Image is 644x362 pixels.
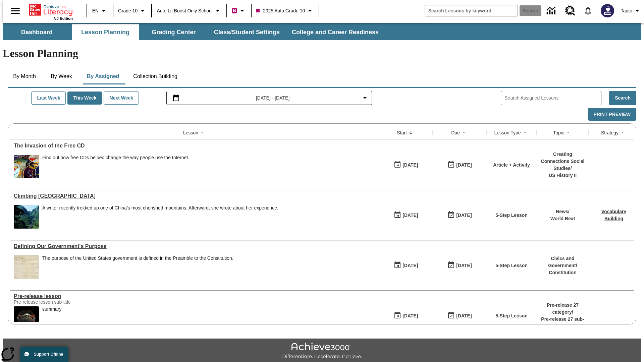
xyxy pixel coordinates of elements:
a: Data Center [543,2,561,20]
button: 01/25/26: Last day the lesson can be accessed [445,309,474,322]
div: Lesson Type [494,129,521,136]
img: A pile of compact discs with labels saying they offer free hours of America Online access [14,155,39,178]
span: 2025 Auto Grade 10 [256,7,305,14]
a: Pre-release lesson, Lessons [14,293,376,299]
span: Tauto [621,7,632,14]
a: Home [29,3,73,16]
a: Notifications [579,2,597,19]
span: Grade 10 [118,7,138,14]
button: Collection Building [128,68,183,84]
div: Find out how free CDs helped change the way people use the Internet. [42,155,189,161]
div: [DATE] [402,312,418,320]
div: Pre-release lesson [14,293,376,299]
div: Due [451,129,460,136]
div: [DATE] [456,161,472,169]
button: By Assigned [82,68,124,84]
button: Sort [460,129,468,137]
p: Creating Connections Social Studies / [540,151,585,172]
button: Search [609,91,636,105]
button: 09/01/25: Last day the lesson can be accessed [445,159,474,171]
p: 5-Step Lesson [495,262,528,269]
button: School: Auto Lit Boost only School, Select your school [154,5,224,17]
p: US History II [540,172,585,179]
button: 01/22/25: First time the lesson was available [391,309,420,322]
button: By Month [8,68,41,84]
a: The Invasion of the Free CD, Lessons [14,143,376,149]
h1: Lesson Planning [3,47,641,60]
div: summary [42,306,62,330]
button: Next Week [104,92,139,105]
div: [DATE] [456,312,472,320]
button: Class/Student Settings [209,24,285,40]
div: Find out how free CDs helped change the way people use the Internet. [42,155,189,178]
div: Climbing Mount Tai [14,193,376,199]
span: B [233,6,236,15]
img: Avatar [601,4,614,17]
button: 07/01/25: First time the lesson was available [391,259,420,272]
input: Search Assigned Lessons [504,93,601,103]
img: hero alt text [14,306,39,330]
button: By Week [45,68,78,84]
div: summary [42,306,62,312]
div: The Invasion of the Free CD [14,143,376,149]
div: Topic [553,129,564,136]
div: [DATE] [456,211,472,220]
button: Sort [407,129,415,137]
div: The purpose of the United States government is defined in the Preamble to the Constitution. [42,255,233,261]
button: Grading Center [140,24,207,40]
div: [DATE] [402,161,418,169]
p: Article + Activity [493,162,530,169]
span: NJ Edition [54,16,73,20]
button: Sort [198,129,206,137]
button: Open side menu [5,1,25,21]
span: Support Offline [34,352,63,357]
button: 03/31/26: Last day the lesson can be accessed [445,259,474,272]
a: Resource Center, Will open in new tab [561,2,579,20]
button: Boost Class color is violet red. Change class color [229,5,249,17]
button: Last Week [31,92,66,105]
button: 09/01/25: First time the lesson was available [391,159,420,171]
button: This Week [67,92,102,105]
div: Strategy [601,129,619,136]
button: Profile/Settings [618,5,644,17]
button: Lesson Planning [72,24,139,40]
p: 5-Step Lesson [495,212,528,219]
div: [DATE] [402,261,418,270]
div: [DATE] [456,261,472,270]
svg: Collapse Date Range Filter [361,94,369,102]
div: SubNavbar [3,23,641,40]
div: Home [29,2,73,20]
div: Start [397,129,407,136]
img: This historic document written in calligraphic script on aged parchment, is the Preamble of the C... [14,255,39,279]
div: SubNavbar [3,24,385,40]
div: A writer recently trekked up one of China's most cherished mountains. Afterward, she wrote about ... [42,205,278,211]
div: Defining Our Government's Purpose [14,243,376,249]
div: [DATE] [402,211,418,220]
button: Class: 2025 Auto Grade 10, Select your class [254,5,317,17]
button: Language: EN, Select a language [89,5,111,17]
button: Print Preview [588,108,636,121]
p: Civics and Government / [540,255,585,269]
p: Pre-release 27 sub-category [540,316,585,330]
p: News / [550,208,575,215]
div: The purpose of the United States government is defined in the Preamble to the Constitution. [42,255,233,279]
p: Pre-release 27 category / [540,302,585,316]
button: Select a new avatar [597,2,618,19]
img: Achieve3000 Differentiate Accelerate Achieve [282,343,362,360]
button: Sort [564,129,572,137]
span: EN [92,7,99,14]
button: 06/30/26: Last day the lesson can be accessed [445,209,474,222]
div: A writer recently trekked up one of China's most cherished mountains. Afterward, she wrote about ... [42,205,278,229]
input: search field [425,5,518,16]
a: Vocabulary Building [601,209,626,221]
p: Constitution [540,269,585,276]
span: Auto Lit Boost only School [157,7,213,14]
p: 5-Step Lesson [495,312,528,319]
button: Grade: Grade 10, Select a grade [115,5,149,17]
img: 6000 stone steps to climb Mount Tai in Chinese countryside [14,205,39,229]
p: World Beat [550,215,575,222]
